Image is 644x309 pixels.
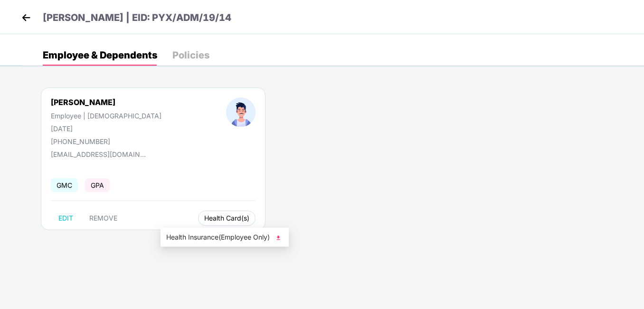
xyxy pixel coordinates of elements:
span: GMC [51,178,78,192]
div: [EMAIL_ADDRESS][DOMAIN_NAME] [51,150,146,158]
button: REMOVE [82,211,125,226]
span: Health Card(s) [204,216,249,221]
div: [PERSON_NAME] [51,97,161,107]
img: back [19,10,33,25]
button: Health Card(s) [198,211,256,226]
div: [PHONE_NUMBER] [51,137,161,145]
button: EDIT [51,211,81,226]
img: svg+xml;base64,PHN2ZyB4bWxucz0iaHR0cDovL3d3dy53My5vcmcvMjAwMC9zdmciIHhtbG5zOnhsaW5rPSJodHRwOi8vd3... [274,233,283,242]
span: REMOVE [89,214,117,222]
img: profileImage [226,97,256,127]
div: Employee & Dependents [43,50,157,60]
span: EDIT [58,214,73,222]
span: Health Insurance(Employee Only) [166,232,283,242]
p: [PERSON_NAME] | EID: PYX/ADM/19/14 [43,10,231,25]
div: Employee | [DEMOGRAPHIC_DATA] [51,112,161,120]
span: GPA [85,178,110,192]
div: [DATE] [51,125,161,133]
div: Policies [172,50,209,60]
